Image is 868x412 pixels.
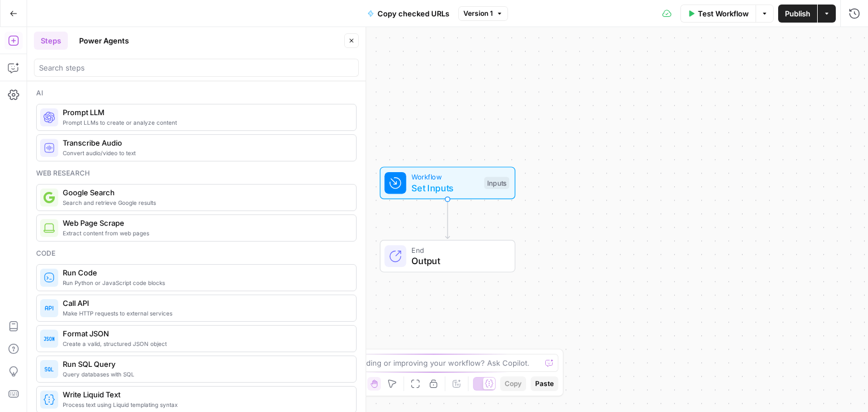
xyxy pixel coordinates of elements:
span: Process text using Liquid templating syntax [63,400,347,409]
input: Search steps [39,62,354,73]
span: Workflow [411,172,479,182]
span: Transcribe Audio [63,137,347,148]
span: Publish [785,8,810,19]
button: Version 1 [458,6,508,21]
span: Format JSON [63,328,347,339]
span: Prompt LLMs to create or analyze content [63,118,347,127]
span: Create a valid, structured JSON object [63,339,347,348]
div: Ai [36,88,357,98]
span: Test Workflow [698,8,749,19]
button: Test Workflow [680,5,756,23]
button: Publish [778,5,817,23]
span: Copy checked URLs [377,8,449,19]
button: Copy [500,376,526,391]
span: Run SQL Query [63,358,347,370]
span: Convert audio/video to text [63,148,347,157]
span: Google Search [63,187,347,198]
span: Output [411,254,504,268]
span: End [411,244,504,255]
div: Inputs [484,177,509,189]
span: Paste [535,379,554,389]
span: Query databases with SQL [63,370,347,379]
span: Write Liquid Text [63,389,347,400]
button: Power Agents [72,32,136,50]
div: Web research [36,168,357,178]
span: Make HTTP requests to external services [63,309,347,318]
div: EndOutput [342,240,553,273]
div: Code [36,248,357,258]
button: Steps [34,32,68,50]
span: Call API [63,297,347,309]
span: Web Page Scrape [63,217,347,229]
button: Copy checked URLs [361,5,456,23]
span: Search and retrieve Google results [63,198,347,207]
span: Run Code [63,267,347,278]
button: Paste [531,376,558,391]
div: WorkflowSet InputsInputs [342,166,553,199]
span: Copy [505,379,522,389]
span: Run Python or JavaScript code blocks [63,278,347,287]
span: Set Inputs [411,181,479,195]
span: Extract content from web pages [63,229,347,238]
span: Prompt LLM [63,107,347,118]
span: Version 1 [463,8,493,19]
g: Edge from start to end [445,199,449,239]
